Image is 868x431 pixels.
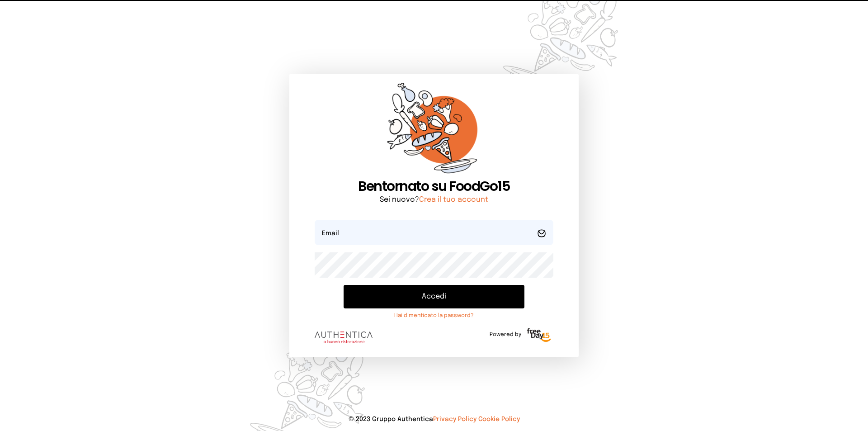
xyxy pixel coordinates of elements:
span: Powered by [490,331,521,338]
img: logo-freeday.3e08031.png [525,327,553,345]
a: Cookie Policy [478,416,520,422]
h1: Bentornato su FoodGo15 [315,178,553,194]
button: Accedi [344,285,524,308]
a: Privacy Policy [433,416,476,422]
img: sticker-orange.65babaf.png [387,83,481,178]
p: © 2023 Gruppo Authentica [14,415,854,424]
p: Sei nuovo? [315,194,553,205]
img: logo.8f33a47.png [315,332,373,343]
a: Hai dimenticato la password? [344,312,524,319]
a: Crea il tuo account [419,196,488,204]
